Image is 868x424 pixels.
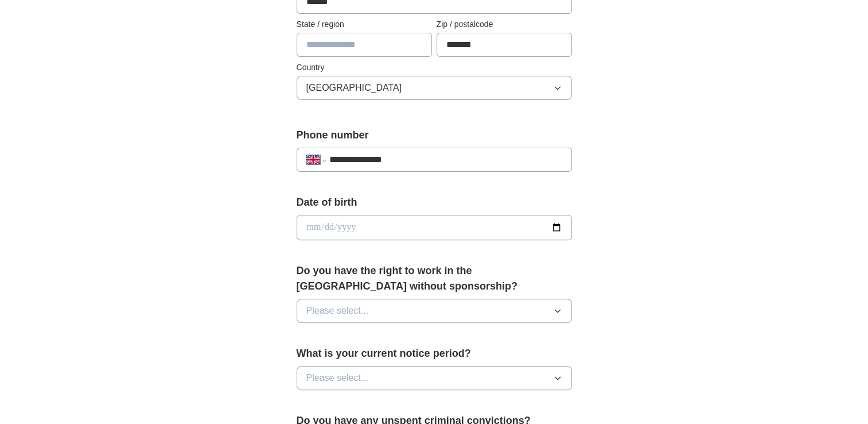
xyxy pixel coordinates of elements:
[297,128,572,143] label: Phone number
[297,195,572,210] label: Date of birth
[306,304,369,318] span: Please select...
[297,76,572,100] button: [GEOGRAPHIC_DATA]
[297,366,572,390] button: Please select...
[297,18,432,30] label: State / region
[437,18,572,30] label: Zip / postalcode
[297,263,572,294] label: Do you have the right to work in the [GEOGRAPHIC_DATA] without sponsorship?
[306,81,402,95] span: [GEOGRAPHIC_DATA]
[306,371,369,385] span: Please select...
[297,61,572,74] label: Country
[297,346,572,361] label: What is your current notice period?
[297,299,572,323] button: Please select...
